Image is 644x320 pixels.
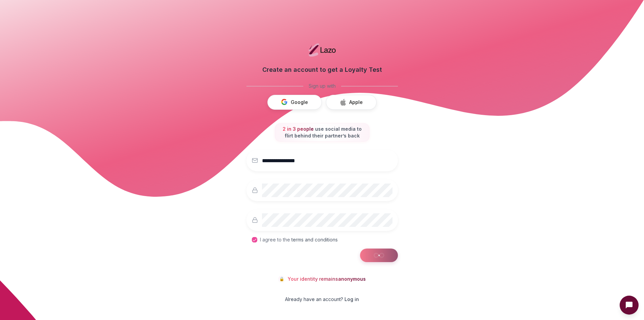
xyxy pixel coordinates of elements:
[326,95,377,110] button: Apple
[267,95,322,110] button: Google
[344,296,359,303] span: Log in
[279,276,284,282] span: 🔒
[290,236,338,243] p: terms and conditions
[260,236,338,243] div: I agree to the
[283,126,314,132] span: 2 in 3 people
[288,276,366,282] p: Your identity remains
[246,296,398,303] a: Already have an account?Log in
[338,276,366,282] span: anonymous
[309,83,336,89] span: Sign up with
[285,126,362,138] span: use social media to flirt behind their partner’s back
[620,296,639,315] button: Open Intercom messenger
[246,65,398,74] h1: Create an account to get a Loyalty Test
